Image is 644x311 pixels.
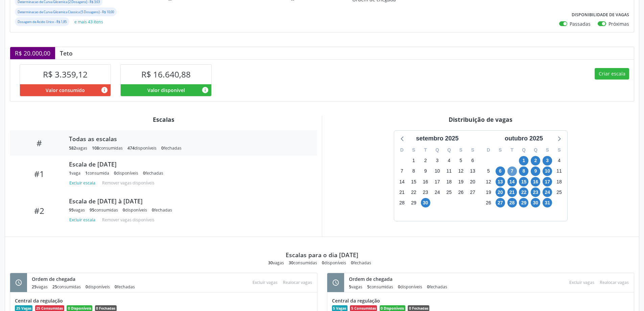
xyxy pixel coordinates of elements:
[398,284,422,290] div: disponíveis
[553,145,565,155] div: S
[85,170,88,176] span: 1
[85,170,109,176] div: consumida
[351,260,353,266] span: 0
[69,145,76,151] span: 582
[32,284,48,290] div: vagas
[115,284,135,290] div: fechadas
[69,170,71,176] span: 1
[322,260,324,266] span: 0
[421,156,430,165] span: terça-feira, 2 de setembro de 2025
[519,156,528,165] span: quarta-feira, 1 de outubro de 2025
[101,86,108,94] i: Valor consumido por agendamentos feitos para este serviço
[397,187,407,197] span: domingo, 21 de setembro de 2025
[161,145,164,151] span: 0
[468,156,477,165] span: sábado, 6 de setembro de 2025
[456,177,466,186] span: sexta-feira, 19 de setembro de 2025
[530,145,542,155] div: Q
[609,20,629,27] label: Próximas
[127,145,135,151] span: 474
[432,177,442,186] span: quarta-feira, 17 de setembro de 2025
[456,156,466,165] span: sexta-feira, 5 de setembro de 2025
[69,215,98,224] button: Excluir escala
[69,197,308,205] div: Escala de [DATE] à [DATE]
[420,145,431,155] div: T
[69,145,87,151] div: vagas
[43,69,88,80] span: R$ 3.359,12
[143,170,145,176] span: 0
[531,177,540,186] span: quinta-feira, 16 de outubro de 2025
[114,170,138,176] div: disponíveis
[286,251,358,259] div: Escalas para o dia [DATE]
[32,284,37,290] span: 25
[444,156,454,165] span: quinta-feira, 4 de setembro de 2025
[409,177,419,186] span: segunda-feira, 15 de setembro de 2025
[161,145,182,151] div: fechadas
[69,160,308,168] div: Escala de [DATE]
[46,87,85,94] span: Valor consumido
[55,49,77,57] div: Teto
[507,166,517,176] span: terça-feira, 7 de outubro de 2025
[519,198,528,207] span: quarta-feira, 29 de outubro de 2025
[496,198,505,207] span: segunda-feira, 27 de outubro de 2025
[519,187,528,197] span: quarta-feira, 22 de outubro de 2025
[349,275,452,283] div: Ordem de chegada
[69,170,80,176] div: vaga
[507,177,517,186] span: terça-feira, 14 de outubro de 2025
[572,10,629,20] label: Disponibilidade de vagas
[152,207,154,213] span: 0
[554,156,564,165] span: sábado, 4 de outubro de 2025
[92,145,123,151] div: consumidas
[86,284,88,290] span: 0
[567,278,597,287] div: Escolha as vagas para excluir
[280,278,315,287] div: Escolha as vagas para realocar
[52,284,57,290] span: 25
[69,207,74,213] span: 95
[597,278,631,287] div: Escolha as vagas para realocar
[367,284,369,290] span: 5
[427,284,429,290] span: 0
[147,87,185,94] span: Valor disponível
[484,198,493,207] span: domingo, 26 de outubro de 2025
[518,145,530,155] div: Q
[349,284,362,290] div: vagas
[494,145,506,155] div: S
[468,187,477,197] span: sábado, 27 de setembro de 2025
[413,134,461,143] div: setembro 2025
[409,166,419,176] span: segunda-feira, 8 de setembro de 2025
[484,166,493,176] span: domingo, 5 de outubro de 2025
[496,187,505,197] span: segunda-feira, 20 de outubro de 2025
[519,166,528,176] span: quarta-feira, 8 de outubro de 2025
[427,284,447,290] div: fechadas
[69,135,308,142] div: Todas as escalas
[86,284,110,290] div: disponíveis
[468,177,477,186] span: sábado, 20 de setembro de 2025
[250,278,280,287] div: Escolha as vagas para excluir
[531,198,540,207] span: quinta-feira, 30 de outubro de 2025
[409,187,419,197] span: segunda-feira, 22 de setembro de 2025
[443,145,455,155] div: Q
[397,198,407,207] span: domingo, 28 de setembro de 2025
[506,145,518,155] div: T
[421,187,430,197] span: terça-feira, 23 de setembro de 2025
[10,116,317,123] div: Escalas
[519,177,528,186] span: quarta-feira, 15 de outubro de 2025
[332,279,339,286] i: schedule
[483,145,495,155] div: D
[543,187,552,197] span: sexta-feira, 24 de outubro de 2025
[409,198,419,207] span: segunda-feira, 29 de setembro de 2025
[554,166,564,176] span: sábado, 11 de outubro de 2025
[484,187,493,197] span: domingo, 19 de outubro de 2025
[289,260,317,266] div: consumidas
[396,145,408,155] div: D
[468,166,477,176] span: sábado, 13 de setembro de 2025
[554,177,564,186] span: sábado, 18 de outubro de 2025
[502,134,546,143] div: outubro 2025
[115,284,117,290] span: 0
[484,177,493,186] span: domingo, 12 de outubro de 2025
[367,284,393,290] div: consumidas
[32,275,140,283] div: Ordem de chegada
[143,170,163,176] div: fechadas
[123,207,147,213] div: disponíveis
[69,178,98,187] button: Excluir escala
[141,69,191,80] span: R$ 16.640,88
